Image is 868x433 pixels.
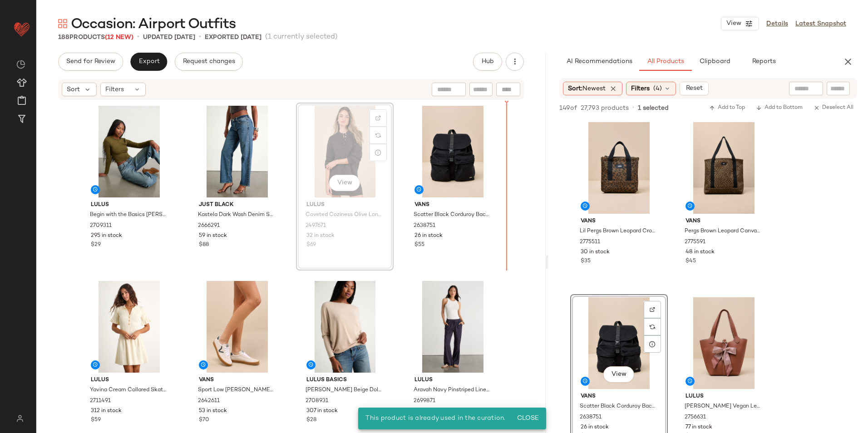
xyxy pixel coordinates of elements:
[580,238,600,246] span: 2775511
[306,416,316,424] span: $28
[709,105,745,111] span: Add to Top
[752,58,776,65] span: Reports
[90,222,112,230] span: 2709311
[66,58,115,65] span: Send for Review
[686,248,715,256] span: 48 in stock
[199,416,209,424] span: $70
[199,201,276,209] span: Just Black
[138,58,159,65] span: Export
[306,376,383,384] span: Lulus Basics
[58,33,133,42] div: Products
[685,238,705,246] span: 2775591
[306,386,382,394] span: [PERSON_NAME] Beige Dolman Sleeve Sweater Top
[582,85,606,92] span: Newest
[306,407,338,415] span: 307 in stock
[67,85,80,94] span: Sort
[329,175,360,191] button: View
[686,393,762,401] span: Lulus
[678,122,769,214] img: 2775591_02_front_2025-08-27.jpg
[130,53,167,71] button: Export
[90,211,167,219] span: Begin with the Basics [PERSON_NAME] Long Sleeve Crop Top
[414,386,490,394] span: Aravah Navy Pinstriped Linen Wide-Leg Pants
[199,407,227,415] span: 53 in stock
[581,248,610,256] span: 30 in stock
[265,32,338,43] span: (1 currently selected)
[90,397,111,405] span: 2711491
[91,201,168,209] span: Lulus
[407,106,498,197] img: 2638751_02_front_2025-08-22.jpg
[198,222,220,230] span: 2666291
[647,58,684,65] span: All Products
[91,376,168,384] span: Lulus
[375,115,381,121] img: svg%3e
[752,103,806,113] button: Add to Bottom
[143,33,195,42] p: updated [DATE]
[84,106,175,197] img: 2709311_01_hero_2025-08-22.jpg
[566,58,632,65] span: AI Recommendations
[581,103,629,113] span: 27,793 products
[766,19,788,29] a: Details
[199,32,201,43] span: •
[581,257,591,266] span: $35
[299,281,390,373] img: 2708931_04_fullbody_2025-08-21.jpg
[603,366,634,383] button: View
[481,58,494,65] span: Hub
[90,386,167,394] span: Yavina Cream Collared Skater Sweater Mini Dress
[726,20,741,27] span: View
[414,376,491,384] span: Lulus
[814,105,853,111] span: Deselect All
[631,84,650,93] span: Filters
[705,103,749,113] button: Add to Top
[192,106,283,197] img: 2666291_01_hero_2025-08-20.jpg
[581,217,657,226] span: Vans
[685,403,761,411] span: [PERSON_NAME] Vegan Leather Bow Charm Tote Bag
[611,371,626,378] span: View
[414,397,435,405] span: 2699871
[71,15,236,34] span: Occasion: Airport Outfits
[638,103,669,113] span: 1 selected
[175,53,243,71] button: Request changes
[559,103,577,113] span: 149 of
[91,241,101,249] span: $29
[182,58,235,65] span: Request changes
[580,413,602,422] span: 2638751
[199,232,227,240] span: 59 in stock
[699,58,730,65] span: Clipboard
[473,53,502,71] button: Hub
[299,106,390,197] img: 12130601_2497671.jpg
[568,84,606,93] span: Sort:
[205,33,261,42] p: Exported [DATE]
[686,423,712,432] span: 77 in stock
[11,415,29,422] img: svg%3e
[650,324,655,330] img: svg%3e
[414,201,491,209] span: Vans
[306,211,382,219] span: Coveted Coziness Olive Long Sleeve Henley Sweater Mini Dress
[365,415,505,422] span: This product is already used in the curation.
[680,82,709,95] button: Reset
[199,241,209,249] span: $88
[105,34,133,41] span: (12 New)
[375,133,381,138] img: svg%3e
[632,104,634,112] span: •
[414,222,435,230] span: 2638751
[686,217,762,226] span: Vans
[58,34,69,41] span: 188
[306,397,328,405] span: 2708931
[414,407,446,415] span: 254 in stock
[795,19,846,29] a: Latest Snapshot
[580,227,656,236] span: Lil Pergs Brown Leopard Crossbody Mini Tote Bag
[650,307,655,312] img: svg%3e
[192,281,283,373] img: 2642611_01_OM_2025-06-26.jpg
[685,413,706,422] span: 2756631
[686,257,696,266] span: $45
[199,376,276,384] span: Vans
[13,20,31,38] img: heart_red.DM2ytmEG.svg
[721,17,759,30] button: View
[414,241,424,249] span: $55
[91,407,122,415] span: 312 in stock
[573,297,665,389] img: 2638751_02_front_2025-08-22.jpg
[198,386,275,394] span: Sport Low [PERSON_NAME] Suede Lace-Up Sneakers
[91,416,101,424] span: $59
[653,84,662,93] span: (4)
[84,281,175,373] img: 2711491_01_hero_2025-08-27.jpg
